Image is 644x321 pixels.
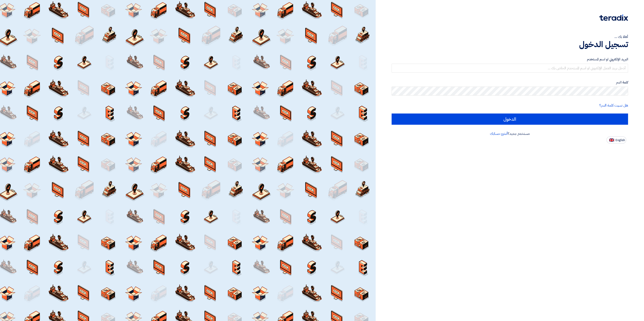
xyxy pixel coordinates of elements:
input: الدخول [392,114,628,125]
img: Teradix logo [599,15,628,21]
div: أهلا بك ... [392,34,628,39]
div: مستخدم جديد؟ [392,131,628,136]
h1: تسجيل الدخول [392,39,628,49]
a: أنشئ حسابك [490,131,508,136]
label: البريد الإلكتروني او اسم المستخدم [392,57,628,62]
button: English [607,136,626,144]
a: هل نسيت كلمة السر؟ [599,103,628,108]
label: كلمة السر [392,80,628,85]
img: en-US.png [609,138,614,142]
input: أدخل بريد العمل الإلكتروني او اسم المستخدم الخاص بك ... [392,64,628,73]
span: English [615,139,625,142]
